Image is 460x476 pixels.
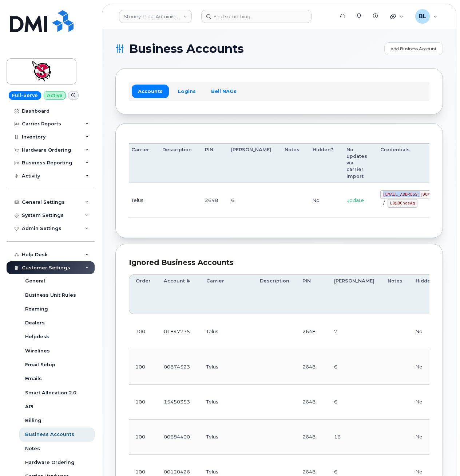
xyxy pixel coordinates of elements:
[296,420,328,454] td: 2648
[383,200,385,206] span: /
[129,43,244,54] span: Business Accounts
[157,349,200,384] td: 00874523
[157,385,200,420] td: 15450353
[129,257,429,268] div: Ignored Business Accounts
[157,274,200,314] th: Account #
[346,197,364,203] span: update
[306,143,340,183] th: Hidden?
[296,274,328,314] th: PIN
[388,199,417,208] code: L0@BCnesAg
[200,274,253,314] th: Carrier
[328,314,381,349] td: 7
[328,420,381,454] td: 16
[129,385,157,420] td: 100
[296,349,328,384] td: 2648
[328,385,381,420] td: 6
[409,385,443,420] td: No
[129,420,157,454] td: 100
[409,274,443,314] th: Hidden?
[409,420,443,454] td: No
[328,274,381,314] th: [PERSON_NAME]
[306,183,340,218] td: No
[200,420,253,454] td: Telus
[253,274,296,314] th: Description
[157,314,200,349] td: 01847775
[278,143,306,183] th: Notes
[132,85,169,98] a: Accounts
[172,85,202,98] a: Logins
[200,349,253,384] td: Telus
[225,183,278,218] td: 6
[409,349,443,384] td: No
[428,444,455,471] iframe: Messenger Launcher
[125,143,156,183] th: Carrier
[296,385,328,420] td: 2648
[198,143,225,183] th: PIN
[328,349,381,384] td: 6
[380,190,455,199] code: [EMAIL_ADDRESS][DOMAIN_NAME]
[198,183,225,218] td: 2648
[205,85,243,98] a: Bell NAGs
[409,314,443,349] td: No
[157,420,200,454] td: 00684400
[225,143,278,183] th: [PERSON_NAME]
[200,314,253,349] td: Telus
[296,314,328,349] td: 2648
[156,143,198,183] th: Description
[381,274,409,314] th: Notes
[384,42,443,55] a: Add Business Account
[129,349,157,384] td: 100
[340,143,374,183] th: No updates via carrier import
[125,183,156,218] td: Telus
[129,314,157,349] td: 100
[129,274,157,314] th: Order
[200,385,253,420] td: Telus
